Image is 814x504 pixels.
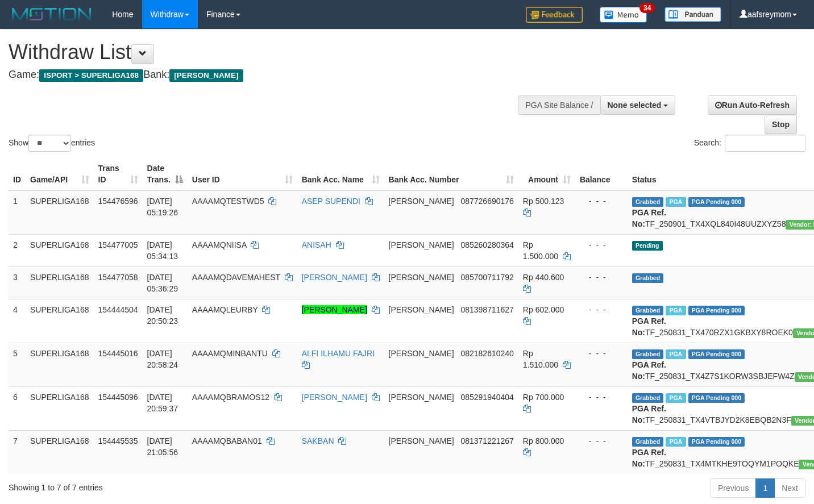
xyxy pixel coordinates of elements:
td: 5 [9,343,26,386]
img: MOTION_logo.png [9,6,95,23]
a: [PERSON_NAME] [302,305,367,314]
th: Game/API: activate to sort column ascending [26,158,94,190]
span: [DATE] 21:05:56 [147,436,178,457]
span: [PERSON_NAME] [389,240,454,249]
span: 154477005 [98,240,138,249]
span: 154444504 [98,305,138,314]
th: User ID: activate to sort column ascending [188,158,297,190]
img: panduan.png [665,7,721,22]
span: 154445535 [98,436,138,445]
div: - - - [580,304,623,315]
span: PGA Pending [688,349,745,359]
span: Rp 602.000 [523,305,564,314]
div: - - - [580,239,623,251]
a: ALFI ILHAMU FAJRI [302,349,375,358]
span: Rp 440.600 [523,273,564,282]
img: Button%20Memo.svg [600,7,647,23]
th: ID [9,158,26,190]
a: [PERSON_NAME] [302,393,367,402]
td: SUPERLIGA168 [26,386,94,430]
th: Bank Acc. Number: activate to sort column ascending [384,158,518,190]
span: Grabbed [632,437,664,447]
span: PGA Pending [688,197,745,207]
div: - - - [580,391,623,403]
th: Amount: activate to sort column ascending [518,158,575,190]
b: PGA Ref. No: [632,316,666,337]
span: Grabbed [632,349,664,359]
span: Marked by aafheankoy [666,393,686,403]
span: [DATE] 05:36:29 [147,273,178,293]
div: Showing 1 to 7 of 7 entries [9,477,331,493]
span: [PERSON_NAME] [389,393,454,402]
span: Grabbed [632,393,664,403]
div: - - - [580,272,623,283]
b: PGA Ref. No: [632,404,666,424]
span: 154476596 [98,197,138,206]
span: Grabbed [632,197,664,207]
td: 3 [9,266,26,299]
img: Feedback.jpg [526,7,583,23]
span: PGA Pending [688,393,745,403]
th: Bank Acc. Name: activate to sort column ascending [297,158,384,190]
span: AAAAMQLEURBY [192,305,258,314]
span: Pending [632,241,663,251]
th: Trans ID: activate to sort column ascending [94,158,143,190]
span: AAAAMQBRAMOS12 [192,393,269,402]
span: [PERSON_NAME] [389,273,454,282]
td: SUPERLIGA168 [26,190,94,235]
span: [PERSON_NAME] [389,436,454,445]
a: Previous [711,478,756,498]
span: Rp 500.123 [523,197,564,206]
td: SUPERLIGA168 [26,234,94,266]
span: AAAAMQBABAN01 [192,436,262,445]
span: PGA Pending [688,306,745,315]
h1: Withdraw List [9,41,531,64]
span: Copy 087726690176 to clipboard [460,197,513,206]
td: SUPERLIGA168 [26,430,94,474]
span: 154477058 [98,273,138,282]
input: Search: [725,135,805,152]
div: - - - [580,435,623,447]
span: [DATE] 05:19:26 [147,197,178,217]
span: Copy 085260280364 to clipboard [460,240,513,249]
label: Search: [694,135,805,152]
span: Copy 082182610240 to clipboard [460,349,513,358]
span: 34 [639,3,655,13]
td: SUPERLIGA168 [26,266,94,299]
span: Copy 081398711627 to clipboard [460,305,513,314]
span: [DATE] 05:34:13 [147,240,178,261]
td: SUPERLIGA168 [26,343,94,386]
div: PGA Site Balance / [518,95,600,115]
span: Rp 1.500.000 [523,240,558,261]
span: Marked by aafmaleo [666,197,686,207]
span: None selected [608,101,662,110]
th: Date Trans.: activate to sort column descending [143,158,188,190]
button: None selected [600,95,676,115]
td: SUPERLIGA168 [26,299,94,343]
td: 1 [9,190,26,235]
span: Marked by aafounsreynich [666,306,686,315]
a: Stop [765,115,797,134]
span: [DATE] 20:50:23 [147,305,178,326]
label: Show entries [9,135,95,152]
span: Copy 081371221267 to clipboard [460,436,513,445]
span: Copy 085291940404 to clipboard [460,393,513,402]
span: AAAAMQDAVEMAHEST [192,273,280,282]
span: Rp 700.000 [523,393,564,402]
b: PGA Ref. No: [632,360,666,381]
span: Rp 800.000 [523,436,564,445]
span: 154445016 [98,349,138,358]
span: AAAAMQMINBANTU [192,349,268,358]
span: [PERSON_NAME] [169,69,243,82]
span: AAAAMQTESTWD5 [192,197,264,206]
span: Grabbed [632,273,664,283]
span: PGA Pending [688,437,745,447]
span: Grabbed [632,306,664,315]
span: [PERSON_NAME] [389,305,454,314]
select: Showentries [28,135,71,152]
span: Copy 085700711792 to clipboard [460,273,513,282]
span: 154445096 [98,393,138,402]
span: [PERSON_NAME] [389,349,454,358]
span: ISPORT > SUPERLIGA168 [39,69,143,82]
div: - - - [580,195,623,207]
